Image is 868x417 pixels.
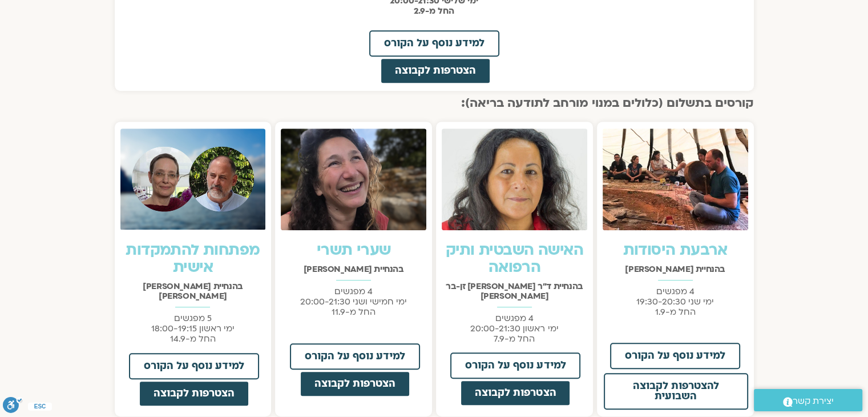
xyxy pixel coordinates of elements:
span: למידע נוסף על הקורס [465,360,566,371]
a: למידע נוסף על הקורס [450,352,580,379]
a: הצטרפות לקבוצה [460,380,571,406]
strong: החל מ-2.9 [414,5,454,17]
span: הצטרפות לקבוצה [314,379,395,389]
a: יצירת קשר [754,389,862,411]
p: 4 מפגשים ימי חמישי ושני 20:00-21:30 [281,286,426,317]
a: הצטרפות לקבוצה [139,380,249,407]
a: למידע נוסף על הקורס [129,353,259,379]
a: הצטרפות לקבוצה [300,371,410,397]
h2: בהנחיית ד"ר [PERSON_NAME] זן-בר [PERSON_NAME] [442,282,587,301]
a: למידע נוסף על הקורס [369,30,499,57]
span: הצטרפות לקבוצה [475,388,556,398]
a: הצטרפות לקבוצה [380,58,491,84]
span: להצטרפות לקבוצה השבועית [612,381,740,402]
a: מפתחות להתמקדות אישית [126,240,260,278]
span: למידע נוסף על הקורס [384,38,485,49]
span: למידע נוסף על הקורס [625,351,725,361]
a: שערי תשרי [317,240,391,260]
span: החל מ-7.9 [494,333,535,344]
p: 4 מפגשים ימי שני 19:30-20:30 [603,286,748,317]
h2: בהנחיית [PERSON_NAME] [603,264,748,274]
a: להצטרפות לקבוצה השבועית [604,373,748,410]
span: החל מ-1.9 [655,306,696,318]
p: 5 מפגשים ימי ראשון 18:00-19:15 [120,313,266,344]
span: הצטרפות לקבוצה [154,388,235,399]
p: 4 מפגשים ימי ראשון 20:00-21:30 [442,313,587,344]
span: החל מ-11.9 [332,306,376,318]
h2: בהנחיית [PERSON_NAME] [PERSON_NAME] [120,282,266,301]
h2: קורסים בתשלום (כלולים במנוי מורחב לתודעה בריאה): [115,97,754,110]
span: למידע נוסף על הקורס [305,351,405,362]
span: למידע נוסף על הקורס [144,361,244,371]
span: החל מ-14.9 [170,333,216,344]
span: הצטרפות לקבוצה [395,66,476,76]
a: ארבעת היסודות [623,240,728,260]
a: למידע נוסף על הקורס [290,343,420,370]
h2: בהנחיית [PERSON_NAME] [281,264,426,274]
span: יצירת קשר [793,394,834,409]
a: למידע נוסף על הקורס [610,343,740,369]
a: האישה השבטית ותיק הרפואה [446,240,583,278]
